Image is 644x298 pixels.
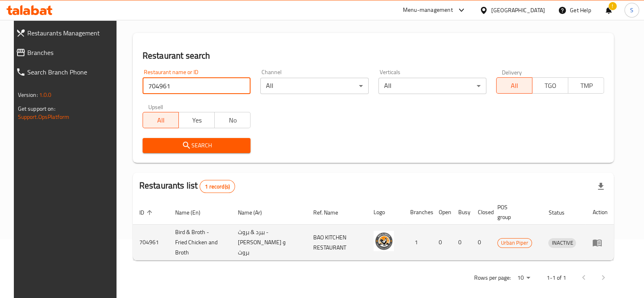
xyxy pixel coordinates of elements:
[432,225,452,261] td: 0
[143,138,251,153] button: Search
[591,177,611,196] div: Export file
[260,78,368,94] div: All
[9,43,121,62] a: Branches
[182,114,211,126] span: Yes
[200,183,235,191] span: 1 record(s)
[238,208,273,217] span: Name (Ar)
[143,78,251,94] input: Search for restaurant name or ID..
[496,77,532,94] button: All
[39,90,52,100] span: 1.0.0
[471,225,491,261] td: 0
[502,69,522,75] label: Delivery
[548,208,575,217] span: Status
[149,140,244,151] span: Search
[404,225,432,261] td: 1
[532,77,568,94] button: TGO
[500,80,529,92] span: All
[143,112,179,128] button: All
[133,200,614,261] table: enhanced table
[18,90,38,100] span: Version:
[27,67,115,77] span: Search Branch Phone
[498,238,532,248] span: Urban Piper
[568,77,604,94] button: TMP
[491,6,545,15] div: [GEOGRAPHIC_DATA]
[452,200,471,225] th: Busy
[169,225,231,261] td: Bird & Broth - Fried Chicken and Broth
[497,202,532,222] span: POS group
[139,208,155,217] span: ID
[18,103,55,114] span: Get support on:
[404,200,432,225] th: Branches
[175,208,211,217] span: Name (En)
[178,112,215,128] button: Yes
[307,225,367,261] td: BAO KITCHEN RESTAURANT
[474,273,510,283] p: Rows per page:
[133,225,169,261] td: 704961
[367,200,404,225] th: Logo
[9,62,121,82] a: Search Branch Phone
[432,200,452,225] th: Open
[571,80,601,92] span: TMP
[146,114,176,126] span: All
[403,5,453,15] div: Menu-management
[586,200,614,225] th: Action
[18,112,70,122] a: Support.OpsPlatform
[452,225,471,261] td: 0
[27,28,115,38] span: Restaurants Management
[546,273,566,283] p: 1-1 of 1
[374,231,394,251] img: Bird & Broth - Fried Chicken and Broth
[143,50,604,62] h2: Restaurant search
[514,272,533,284] div: Rows per page:
[27,48,115,57] span: Branches
[139,180,235,193] h2: Restaurants list
[536,80,565,92] span: TGO
[214,112,251,128] button: No
[313,208,349,217] span: Ref. Name
[218,114,247,126] span: No
[9,23,121,43] a: Restaurants Management
[231,225,307,261] td: بيرد & بروث - [PERSON_NAME] و بروث
[548,238,576,248] span: INACTIVE
[471,200,491,225] th: Closed
[378,78,486,94] div: All
[630,6,633,15] span: S
[148,104,163,110] label: Upsell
